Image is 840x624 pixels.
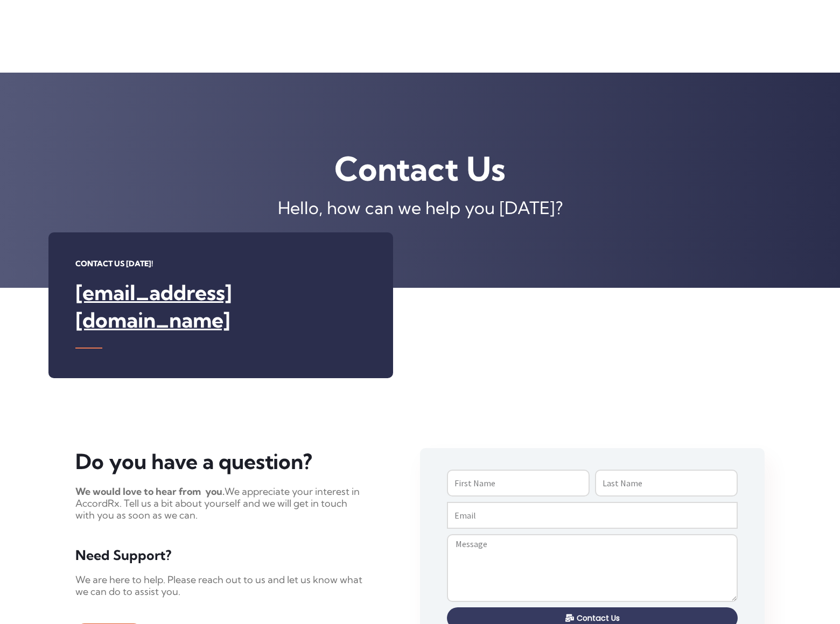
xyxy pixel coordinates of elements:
[447,502,738,529] input: Email
[75,279,232,333] a: [EMAIL_ADDRESS][DOMAIN_NAME]
[75,547,366,563] h5: Need Support?
[75,486,366,521] p: We appreciate your interest in AccordRx. Tell us a bit about yourself and we will get in touch wi...
[75,574,366,597] p: We are here to help. Please reach out to us and let us know what we can do to assist you.
[75,259,366,269] h6: Contact Us [DATE]!
[447,470,590,497] input: First Name
[595,470,738,497] input: Last Name
[577,614,620,622] span: Contact Us
[5,146,835,192] h1: Contact Us
[75,485,225,498] strong: We would love to hear from you.
[5,202,835,214] div: Hello, how can we help you [DATE]?
[75,448,366,476] h3: Do you have a question?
